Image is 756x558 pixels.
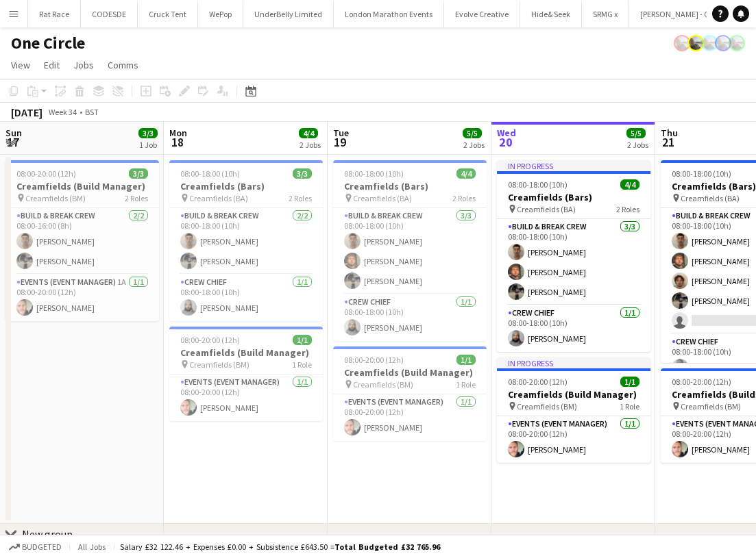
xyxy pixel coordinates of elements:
[5,275,159,321] app-card-role: Events (Event Manager)1A1/108:00-20:00 (12h)[PERSON_NAME]
[5,180,159,192] h3: Creamfields (Build Manager)
[333,394,487,441] app-card-role: Events (Event Manager)1/108:00-20:00 (12h)[PERSON_NAME]
[180,335,240,345] span: 08:00-20:00 (12h)
[661,127,678,139] span: Thu
[497,127,516,139] span: Wed
[627,140,648,150] div: 2 Jobs
[85,107,99,117] div: BST
[198,1,243,27] button: WePop
[333,180,487,192] h3: Creamfields (Bars)
[169,275,323,321] app-card-role: Crew Chief1/108:00-18:00 (10h)[PERSON_NAME]
[169,127,187,139] span: Mon
[169,180,323,192] h3: Creamfields (Bars)
[22,542,62,552] span: Budgeted
[11,33,85,53] h1: One Circle
[102,56,144,74] a: Comms
[701,35,718,51] app-user-avatar: Jordan Curtis
[73,59,94,71] span: Jobs
[180,168,240,179] span: 08:00-18:00 (10h)
[189,193,248,203] span: Creamfields (BA)
[299,128,318,138] span: 4/4
[125,193,148,203] span: 2 Roles
[169,160,323,321] app-job-card: 08:00-18:00 (10h)3/3Creamfields (Bars) Creamfields (BA)2 RolesBuild & Break Crew2/208:00-18:00 (1...
[334,1,444,27] button: London Marathon Events
[681,401,741,411] span: Creamfields (BM)
[497,357,650,463] div: In progress08:00-20:00 (12h)1/1Creamfields (Build Manager) Creamfields (BM)1 RoleEvents (Event Ma...
[293,168,312,179] span: 3/3
[120,542,440,552] div: Salary £32 122.46 + Expenses £0.00 + Subsistence £643.50 =
[333,208,487,294] app-card-role: Build & Break Crew3/308:00-18:00 (10h)[PERSON_NAME][PERSON_NAME][PERSON_NAME]
[444,1,520,27] button: Evolve Creative
[5,208,159,275] app-card-role: Build & Break Crew2/208:00-16:00 (8h)[PERSON_NAME][PERSON_NAME]
[3,134,22,150] span: 17
[169,208,323,275] app-card-role: Build & Break Crew2/208:00-18:00 (10h)[PERSON_NAME][PERSON_NAME]
[289,193,312,203] span: 2 Roles
[456,379,476,390] span: 1 Role
[497,357,650,368] div: In progress
[333,127,349,139] span: Tue
[333,294,487,341] app-card-role: Crew Chief1/108:00-18:00 (10h)[PERSON_NAME]
[497,191,650,203] h3: Creamfields (Bars)
[626,128,646,138] span: 5/5
[5,127,22,139] span: Sun
[139,140,157,150] div: 1 Job
[520,1,582,27] button: Hide& Seek
[497,388,650,401] h3: Creamfields (Build Manager)
[344,355,404,365] span: 08:00-20:00 (12h)
[497,305,650,352] app-card-role: Crew Chief1/108:00-18:00 (10h)[PERSON_NAME]
[620,179,639,190] span: 4/4
[331,134,349,150] span: 19
[138,1,198,27] button: Cruck Tent
[333,346,487,441] app-job-card: 08:00-20:00 (12h)1/1Creamfields (Build Manager) Creamfields (BM)1 RoleEvents (Event Manager)1/108...
[169,327,323,421] div: 08:00-20:00 (12h)1/1Creamfields (Build Manager) Creamfields (BM)1 RoleEvents (Event Manager)1/108...
[167,134,187,150] span: 18
[687,35,704,51] app-user-avatar: Jordan Curtis
[28,1,81,27] button: Rat Race
[300,140,321,150] div: 2 Jobs
[681,193,740,203] span: Creamfields (BA)
[16,168,76,179] span: 08:00-20:00 (12h)
[353,379,413,390] span: Creamfields (BM)
[620,401,639,411] span: 1 Role
[11,59,30,71] span: View
[292,359,312,370] span: 1 Role
[497,416,650,463] app-card-role: Events (Event Manager)1/108:00-20:00 (12h)[PERSON_NAME]
[129,168,148,179] span: 3/3
[333,160,487,341] div: 08:00-18:00 (10h)4/4Creamfields (Bars) Creamfields (BA)2 RolesBuild & Break Crew3/308:00-18:00 (1...
[11,105,42,119] div: [DATE]
[672,168,731,179] span: 08:00-18:00 (10h)
[38,56,65,74] a: Edit
[620,377,639,387] span: 1/1
[344,168,404,179] span: 08:00-18:00 (10h)
[497,160,650,171] div: In progress
[138,128,158,138] span: 3/3
[5,160,159,321] app-job-card: 08:00-20:00 (12h)3/3Creamfields (Build Manager) Creamfields (BM)2 RolesBuild & Break Crew2/208:00...
[517,401,577,411] span: Creamfields (BM)
[75,542,108,552] span: All jobs
[45,107,80,117] span: Week 34
[495,134,516,150] span: 20
[452,193,476,203] span: 2 Roles
[729,35,745,51] app-user-avatar: Jordan Curtis
[715,35,731,51] app-user-avatar: Jordan Curtis
[629,1,729,27] button: [PERSON_NAME] - CFS
[5,56,36,74] a: View
[44,59,60,71] span: Edit
[7,540,64,555] button: Budgeted
[169,375,323,421] app-card-role: Events (Event Manager)1/108:00-20:00 (12h)[PERSON_NAME]
[22,527,73,541] div: New group
[81,1,138,27] button: CODESDE
[674,35,690,51] app-user-avatar: Jordan Curtis
[108,59,138,71] span: Comms
[497,160,650,352] div: In progress08:00-18:00 (10h)4/4Creamfields (Bars) Creamfields (BA)2 RolesBuild & Break Crew3/308:...
[68,56,99,74] a: Jobs
[169,346,323,359] h3: Creamfields (Build Manager)
[189,359,249,370] span: Creamfields (BM)
[659,134,678,150] span: 21
[25,193,86,203] span: Creamfields (BM)
[334,542,440,552] span: Total Budgeted £32 765.96
[672,377,731,387] span: 08:00-20:00 (12h)
[333,366,487,379] h3: Creamfields (Build Manager)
